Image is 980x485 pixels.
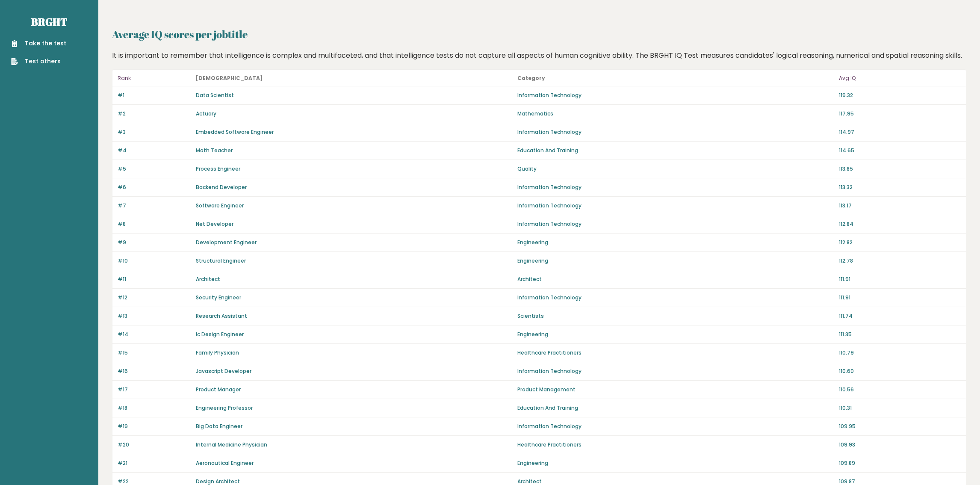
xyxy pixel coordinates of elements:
p: #15 [118,349,191,357]
p: #9 [118,239,191,246]
p: #10 [118,257,191,265]
a: Security Engineer [196,294,241,301]
p: 112.82 [839,239,961,246]
a: Embedded Software Engineer [196,128,274,136]
p: 111.91 [839,294,961,302]
h2: Average IQ scores per jobtitle [112,27,966,42]
p: Engineering [517,257,834,265]
a: Actuary [196,110,216,117]
a: Big Data Engineer [196,423,242,430]
p: 113.85 [839,165,961,173]
a: Data Scientist [196,92,234,99]
p: Healthcare Practitioners [517,441,834,449]
p: Information Technology [517,367,834,375]
a: Family Physician [196,349,239,356]
p: 110.56 [839,386,961,393]
a: Take the test [11,39,66,48]
p: Healthcare Practitioners [517,349,834,357]
p: Engineering [517,239,834,246]
p: #8 [118,220,191,228]
p: Mathematics [517,110,834,118]
p: Information Technology [517,183,834,191]
p: Rank [118,73,191,83]
p: Engineering [517,459,834,467]
p: 114.97 [839,128,961,136]
p: Information Technology [517,202,834,210]
p: 113.32 [839,183,961,191]
p: #14 [118,331,191,338]
p: 111.74 [839,312,961,320]
a: Internal Medicine Physician [196,441,267,448]
p: Information Technology [517,294,834,302]
p: #1 [118,92,191,99]
a: Math Teacher [196,147,233,154]
p: #20 [118,441,191,449]
p: 110.60 [839,367,961,375]
p: 117.95 [839,110,961,118]
p: #5 [118,165,191,173]
a: Backend Developer [196,183,247,191]
a: Structural Engineer [196,257,246,264]
a: Net Developer [196,220,233,228]
p: Engineering [517,331,834,338]
p: Information Technology [517,220,834,228]
p: 110.31 [839,404,961,412]
p: Information Technology [517,128,834,136]
p: #6 [118,183,191,191]
p: 112.78 [839,257,961,265]
p: Information Technology [517,92,834,99]
p: Architect [517,275,834,283]
b: [DEMOGRAPHIC_DATA] [196,74,263,82]
p: 111.91 [839,275,961,283]
a: Software Engineer [196,202,244,209]
p: Scientists [517,312,834,320]
p: 109.89 [839,459,961,467]
a: Architect [196,275,220,283]
p: #21 [118,459,191,467]
p: Education And Training [517,147,834,154]
p: #12 [118,294,191,302]
p: #17 [118,386,191,393]
a: Aeronautical Engineer [196,459,254,467]
p: Product Management [517,386,834,393]
p: #19 [118,423,191,430]
a: Product Manager [196,386,241,393]
p: 111.35 [839,331,961,338]
a: Development Engineer [196,239,257,246]
a: Design Architect [196,478,240,485]
p: #18 [118,404,191,412]
p: 109.93 [839,441,961,449]
p: #2 [118,110,191,118]
div: It is important to remember that intelligence is complex and multifaceted, and that intelligence ... [109,50,970,61]
p: 113.17 [839,202,961,210]
a: Engineering Professor [196,404,253,411]
p: #3 [118,128,191,136]
p: Education And Training [517,404,834,412]
p: 119.32 [839,92,961,99]
p: #16 [118,367,191,375]
p: #4 [118,147,191,154]
p: #13 [118,312,191,320]
p: 114.65 [839,147,961,154]
b: Category [517,74,545,82]
a: Javascript Developer [196,367,251,375]
a: Research Assistant [196,312,247,319]
p: #7 [118,202,191,210]
p: Information Technology [517,423,834,430]
a: Ic Design Engineer [196,331,244,338]
a: Process Engineer [196,165,240,172]
p: Avg IQ [839,73,961,83]
p: 110.79 [839,349,961,357]
p: 109.95 [839,423,961,430]
p: Quality [517,165,834,173]
a: Brght [31,15,67,29]
a: Test others [11,57,66,66]
p: #11 [118,275,191,283]
p: 112.84 [839,220,961,228]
